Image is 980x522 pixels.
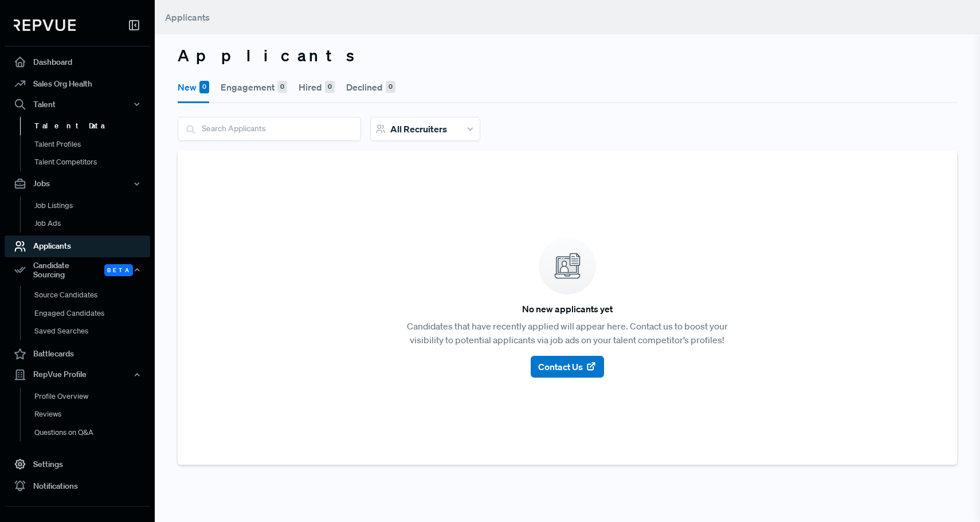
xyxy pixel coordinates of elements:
[5,174,150,194] button: Jobs
[5,475,150,497] a: Notifications
[5,95,150,114] button: Talent
[20,153,166,171] a: Talent Competitors
[20,304,166,323] a: Engaged Candidates
[20,286,166,304] a: Source Candidates
[165,11,210,23] span: Applicants
[5,73,150,95] a: Sales Org Health
[20,214,166,233] a: Job Ads
[20,423,166,442] a: Questions on Q&A
[20,117,166,135] a: Talent Data
[20,322,166,340] a: Saved Searches
[5,365,150,384] button: RepVue Profile
[5,51,150,73] a: Dashboard
[104,264,133,276] span: Beta
[5,453,150,475] a: Settings
[5,257,150,284] button: Candidate Sourcing Beta
[20,387,166,406] a: Profile Overview
[5,236,150,257] a: Applicants
[5,343,150,365] a: Battlecards
[20,405,166,423] a: Reviews
[5,257,150,284] div: Candidate Sourcing
[20,135,166,154] a: Talent Profiles
[20,197,166,215] a: Job Listings
[14,19,76,31] img: RepVue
